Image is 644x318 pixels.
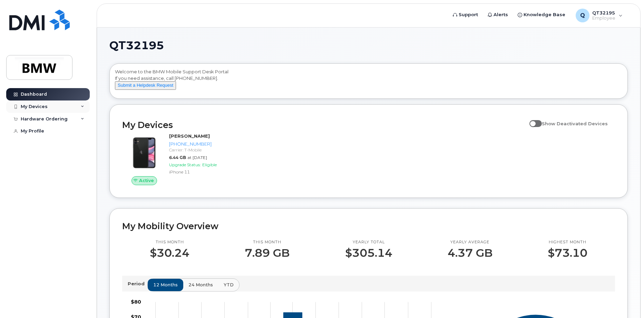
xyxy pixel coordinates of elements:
[542,121,608,126] span: Show Deactivated Devices
[128,136,161,169] img: iPhone_11.jpg
[345,240,392,245] p: Yearly total
[122,221,615,231] h2: My Mobility Overview
[202,162,217,167] span: Eligible
[128,280,147,287] p: Period
[224,282,234,288] span: YTD
[548,240,587,245] p: Highest month
[109,40,164,51] span: QT32195
[169,133,210,139] strong: [PERSON_NAME]
[245,240,290,245] p: This month
[345,247,392,259] p: $305.14
[150,247,189,259] p: $30.24
[169,169,236,175] div: iPhone 11
[139,177,154,184] span: Active
[122,133,239,185] a: Active[PERSON_NAME][PHONE_NUMBER]Carrier: T-Mobile6.44 GBat [DATE]Upgrade Status:EligibleiPhone 11
[169,141,236,147] div: [PHONE_NUMBER]
[150,240,189,245] p: This month
[169,155,186,160] span: 6.44 GB
[122,120,526,130] h2: My Devices
[169,147,236,153] div: Carrier: T-Mobile
[115,81,176,90] button: Submit a Helpdesk Request
[169,162,201,167] span: Upgrade Status:
[448,247,492,259] p: 4.37 GB
[115,82,176,88] a: Submit a Helpdesk Request
[188,282,213,288] span: 24 months
[614,288,639,313] iframe: Messenger Launcher
[187,155,207,160] span: at [DATE]
[529,117,535,123] input: Show Deactivated Devices
[448,240,492,245] p: Yearly average
[131,299,141,305] tspan: $80
[548,247,587,259] p: $73.10
[245,247,290,259] p: 7.89 GB
[115,68,622,96] div: Welcome to the BMW Mobile Support Desk Portal If you need assistance, call [PHONE_NUMBER].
